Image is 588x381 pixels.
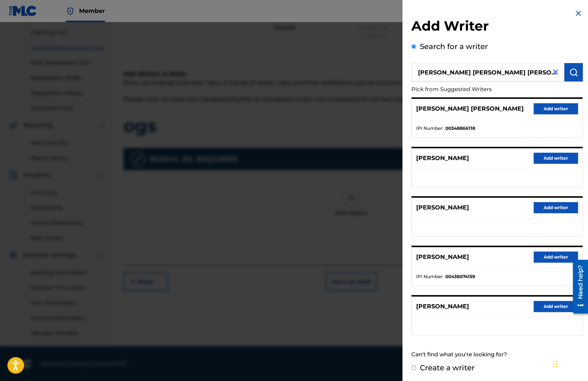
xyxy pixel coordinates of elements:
[416,125,443,132] span: IPI Number :
[445,273,475,280] strong: 00438074159
[416,253,469,261] p: [PERSON_NAME]
[9,6,37,16] img: MLC Logo
[416,104,524,113] p: [PERSON_NAME] [PERSON_NAME]
[66,7,75,15] img: Top Rightsholder
[416,273,443,280] span: IPI Number :
[420,42,488,51] label: Search for a writer
[445,125,475,132] strong: 00348866118
[553,353,558,375] div: Drag
[416,203,469,212] p: [PERSON_NAME]
[534,252,578,263] button: Add writer
[411,63,564,82] input: Search writer's name or IPI Number
[534,301,578,312] button: Add writer
[569,68,578,77] img: Search Works
[551,346,588,381] iframe: Chat Widget
[567,257,588,316] iframe: Resource Center
[416,154,469,163] p: [PERSON_NAME]
[79,7,105,15] span: Member
[416,302,469,311] p: [PERSON_NAME]
[420,363,475,372] label: Create a writer
[534,153,578,164] button: Add writer
[534,103,578,114] button: Add writer
[534,202,578,213] button: Add writer
[411,347,583,363] div: Can't find what you're looking for?
[551,67,560,76] img: close
[411,82,541,97] p: Pick from Suggested Writers
[411,18,583,37] h2: Add Writer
